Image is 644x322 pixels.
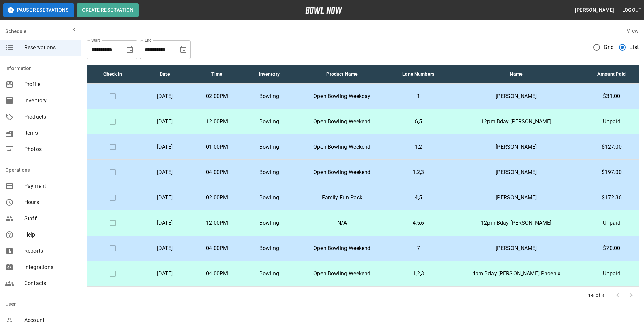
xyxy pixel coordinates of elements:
span: Payment [24,182,76,190]
button: Choose date, selected date is Sep 2, 2025 [123,43,137,56]
p: Family Fun Pack [301,194,383,202]
th: Name [448,65,585,84]
th: Inventory [243,65,295,84]
p: 12pm Bday [PERSON_NAME] [453,219,579,227]
p: [PERSON_NAME] [453,244,579,252]
p: 12:00PM [196,118,238,126]
p: [DATE] [144,143,185,151]
span: Staff [24,215,76,223]
p: $127.00 [590,143,633,151]
p: 12:00PM [196,219,238,227]
p: $70.00 [590,244,633,252]
span: Hours [24,198,76,206]
th: Check In [87,65,139,84]
p: 4,5,6 [394,219,443,227]
p: 02:00PM [196,92,238,100]
p: 04:00PM [196,270,238,278]
p: Bowling [248,194,290,202]
p: 7 [394,244,443,252]
p: Bowling [248,118,290,126]
th: Lane Numbers [389,65,448,84]
span: Items [24,129,76,137]
span: Grid [604,43,614,51]
img: logo [305,7,342,14]
button: Logout [620,4,644,17]
p: [DATE] [144,118,185,126]
p: Bowling [248,143,290,151]
p: 02:00PM [196,194,238,202]
p: 4,5 [394,194,443,202]
p: Open Bowling Weekday [301,92,383,100]
button: [PERSON_NAME] [572,4,617,17]
span: Inventory [24,97,76,105]
p: 1,2,3 [394,168,443,176]
p: Unpaid [590,118,633,126]
p: Bowling [248,219,290,227]
p: Open Bowling Weekend [301,118,383,126]
p: 6,5 [394,118,443,126]
label: View [627,28,639,34]
p: [PERSON_NAME] [453,92,579,100]
p: $197.00 [590,168,633,176]
p: Unpaid [590,219,633,227]
span: Integrations [24,263,76,271]
p: Bowling [248,168,290,176]
button: Create Reservation [77,3,139,17]
p: 1-8 of 8 [588,292,604,299]
p: Bowling [248,92,290,100]
p: [DATE] [144,270,185,278]
span: Products [24,113,76,121]
th: Date [139,65,191,84]
th: Product Name [295,65,389,84]
span: Contacts [24,279,76,288]
button: Choose date, selected date is Oct 2, 2025 [176,43,190,56]
p: Bowling [248,270,290,278]
p: 12pm Bday [PERSON_NAME] [453,118,579,126]
p: 01:00PM [196,143,238,151]
p: 04:00PM [196,244,238,252]
p: [DATE] [144,244,185,252]
p: [DATE] [144,219,185,227]
p: Open Bowling Weekend [301,143,383,151]
th: Time [191,65,243,84]
span: Photos [24,145,76,153]
p: 04:00PM [196,168,238,176]
p: $172.36 [590,194,633,202]
button: Pause Reservations [3,3,74,17]
p: [DATE] [144,168,185,176]
th: Amount Paid [585,65,639,84]
p: Open Bowling Weekend [301,270,383,278]
span: Reports [24,247,76,255]
p: Unpaid [590,270,633,278]
p: $31.00 [590,92,633,100]
p: [PERSON_NAME] [453,194,579,202]
p: [PERSON_NAME] [453,143,579,151]
p: N/A [301,219,383,227]
p: Open Bowling Weekend [301,168,383,176]
p: Bowling [248,244,290,252]
span: List [629,43,639,51]
span: Reservations [24,44,76,52]
p: 1,2 [394,143,443,151]
p: [DATE] [144,194,185,202]
p: [DATE] [144,92,185,100]
p: 1 [394,92,443,100]
p: [PERSON_NAME] [453,168,579,176]
p: 1,2,3 [394,270,443,278]
span: Profile [24,80,76,89]
p: 4pm Bday [PERSON_NAME] Phoenix [453,270,579,278]
p: Open Bowling Weekend [301,244,383,252]
span: Help [24,231,76,239]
